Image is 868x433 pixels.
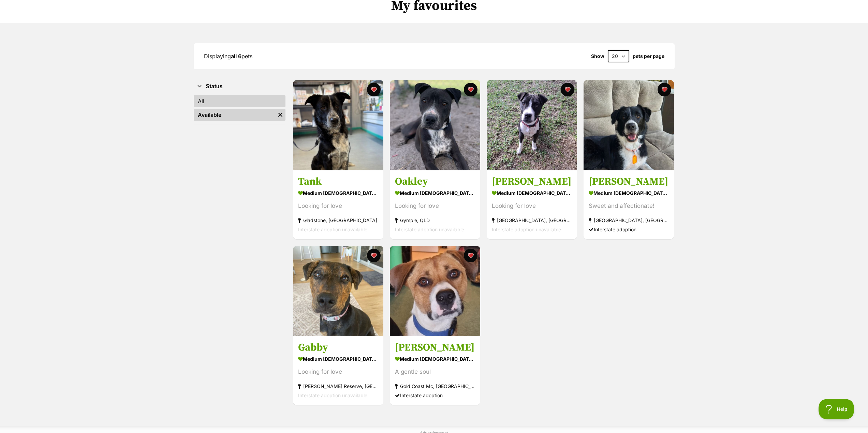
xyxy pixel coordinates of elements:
[487,80,577,170] img: Hannah
[395,175,475,188] h3: Oakley
[589,175,669,188] h3: [PERSON_NAME]
[298,354,378,364] div: medium [DEMOGRAPHIC_DATA] Dog
[492,202,572,211] div: Looking for love
[395,227,464,233] span: Interstate adoption unavailable
[275,109,285,121] a: Remove filter
[395,382,475,391] div: Gold Coast Mc, [GEOGRAPHIC_DATA]
[293,80,383,170] img: Tank
[390,80,480,170] img: Oakley
[298,216,378,225] div: Gladstone, [GEOGRAPHIC_DATA]
[492,188,572,198] div: medium [DEMOGRAPHIC_DATA] Dog
[589,202,669,211] div: Sweet and affectionate!
[395,188,475,198] div: medium [DEMOGRAPHIC_DATA] Dog
[658,83,671,96] button: favourite
[293,170,383,239] a: Tank medium [DEMOGRAPHIC_DATA] Dog Looking for love Gladstone, [GEOGRAPHIC_DATA] Interstate adopt...
[395,216,475,225] div: Gympie, QLD
[492,216,572,225] div: [GEOGRAPHIC_DATA], [GEOGRAPHIC_DATA]
[390,336,480,405] a: [PERSON_NAME] medium [DEMOGRAPHIC_DATA] Dog A gentle soul Gold Coast Mc, [GEOGRAPHIC_DATA] Inters...
[298,188,378,198] div: medium [DEMOGRAPHIC_DATA] Dog
[204,53,252,60] span: Displaying pets
[298,367,378,376] div: Looking for love
[293,336,383,405] a: Gabby medium [DEMOGRAPHIC_DATA] Dog Looking for love [PERSON_NAME] Reserve, [GEOGRAPHIC_DATA] Int...
[293,246,383,336] img: Gabby
[589,225,669,234] div: Interstate adoption
[487,170,577,239] a: [PERSON_NAME] medium [DEMOGRAPHIC_DATA] Dog Looking for love [GEOGRAPHIC_DATA], [GEOGRAPHIC_DATA]...
[298,227,367,233] span: Interstate adoption unavailable
[298,202,378,211] div: Looking for love
[194,82,285,91] button: Status
[298,175,378,188] h3: Tank
[464,249,477,262] button: favourite
[584,170,674,239] a: [PERSON_NAME] medium [DEMOGRAPHIC_DATA] Dog Sweet and affectionate! [GEOGRAPHIC_DATA], [GEOGRAPHI...
[561,83,574,96] button: favourite
[231,53,241,60] strong: all 6
[298,341,378,354] h3: Gabby
[194,94,285,124] div: Status
[464,83,477,96] button: favourite
[395,341,475,354] h3: [PERSON_NAME]
[395,202,475,211] div: Looking for love
[819,399,854,419] iframe: Help Scout Beacon - Open
[589,216,669,225] div: [GEOGRAPHIC_DATA], [GEOGRAPHIC_DATA]
[194,109,275,121] a: Available
[492,175,572,188] h3: [PERSON_NAME]
[589,188,669,198] div: medium [DEMOGRAPHIC_DATA] Dog
[367,249,381,262] button: favourite
[390,170,480,239] a: Oakley medium [DEMOGRAPHIC_DATA] Dog Looking for love Gympie, QLD Interstate adoption unavailable...
[390,246,480,336] img: Jason Bourne
[395,391,475,400] div: Interstate adoption
[298,382,378,391] div: [PERSON_NAME] Reserve, [GEOGRAPHIC_DATA]
[367,83,381,96] button: favourite
[395,354,475,364] div: medium [DEMOGRAPHIC_DATA] Dog
[194,95,285,107] a: All
[395,367,475,376] div: A gentle soul
[584,80,674,170] img: Lara
[633,53,664,59] label: pets per page
[298,392,367,398] span: Interstate adoption unavailable
[492,227,561,233] span: Interstate adoption unavailable
[591,53,604,59] span: Show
